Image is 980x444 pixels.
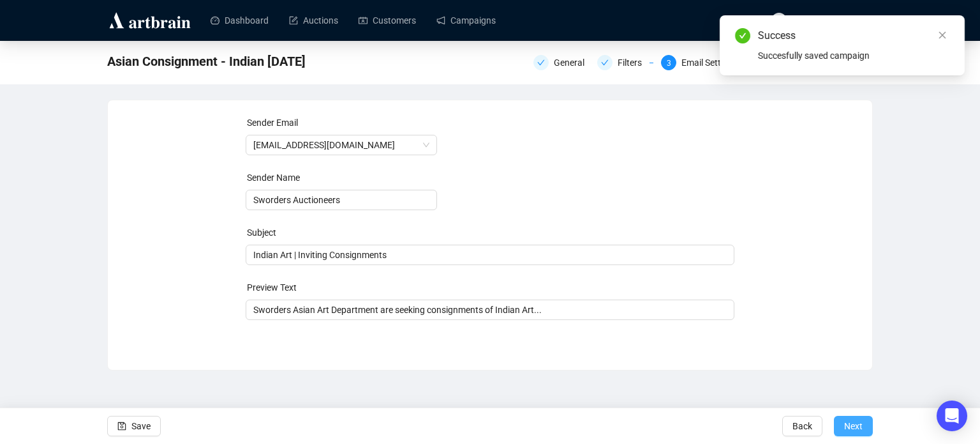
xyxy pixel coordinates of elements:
[247,226,736,240] div: Subject
[107,10,193,31] img: logo
[436,4,496,37] a: Campaigns
[131,408,151,444] span: Save
[758,28,949,43] div: Success
[554,55,592,70] div: General
[537,59,545,66] span: check
[935,28,949,42] a: Close
[359,4,416,37] a: Customers
[782,416,822,436] button: Back
[792,408,812,444] span: Back
[253,135,429,155] span: info@sworder.co.uk
[937,401,967,431] div: Open Intercom Messenger
[774,14,785,27] span: HB
[211,4,269,37] a: Dashboard
[844,408,863,444] span: Next
[422,141,430,149] span: close-circle
[117,422,126,431] span: save
[247,172,300,183] label: Sender Name
[601,59,609,66] span: check
[597,55,653,70] div: Filters
[834,416,873,436] button: Next
[938,31,947,40] span: close
[667,59,671,68] span: 3
[661,55,743,70] div: 3Email Settings
[758,49,949,63] div: Succesfully saved campaign
[618,55,650,70] div: Filters
[681,55,745,70] div: Email Settings
[533,55,590,70] div: General
[107,416,161,436] button: Save
[289,4,338,37] a: Auctions
[247,280,736,295] div: Preview Text
[107,51,306,72] span: Asian Consignment - Indian Aug 2025
[247,118,298,128] label: Sender Email
[735,28,750,43] span: check-circle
